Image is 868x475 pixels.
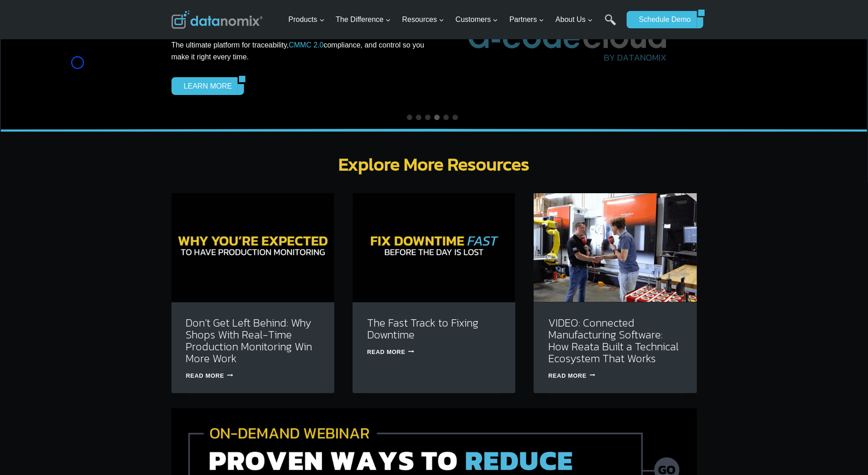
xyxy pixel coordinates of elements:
a: Read More [367,348,414,355]
img: Datanomix [172,11,263,29]
img: Tackle downtime in real time. See how Datanomix Fast Track gives manufacturers instant visibility... [353,193,515,302]
a: VIDEO: Connected Manufacturing Software: How Reata Built a Technical Ecosystem That Works [548,315,679,366]
span: Products [288,14,324,26]
span: Partners [509,14,544,26]
span: About Us [556,14,593,26]
a: Privacy Policy [124,204,154,210]
a: Read More [548,372,595,379]
nav: Primary Navigation [285,5,622,35]
span: Phone number [205,38,246,46]
a: Schedule Demo [627,11,697,28]
img: Don’t Get Left Behind: Why Shops With Real-Time Production Monitoring Win More Work [172,193,334,302]
a: Terms [102,204,116,210]
span: Resources [402,14,444,26]
iframe: Chat Widget [822,431,868,475]
img: Reata’s Connected Manufacturing Software Ecosystem [534,193,696,302]
iframe: Popup CTA [5,313,151,470]
a: Search [605,14,616,35]
a: LEARN MORE [172,77,238,95]
a: The Fast Track to Fixing Downtime [367,315,478,343]
strong: Explore More Resources [338,150,530,178]
a: Don’t Get Left Behind: Why Shops With Real-Time Production Monitoring Win More Work [186,315,312,366]
a: CMMC 2.0 [289,41,323,49]
a: Read More [186,372,233,379]
span: Last Name [205,0,234,9]
span: Customers [456,14,498,26]
span: The ultimate platform for traceability, compliance, and control so you make it right every time. [172,41,425,61]
span: State/Region [205,113,240,121]
span: The Difference [336,14,391,26]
